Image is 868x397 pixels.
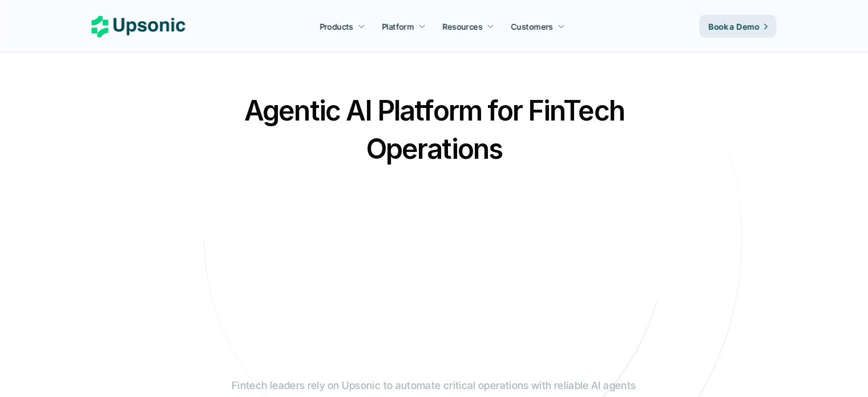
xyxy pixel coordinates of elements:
[313,16,372,37] a: Products
[443,21,483,33] p: Resources
[232,378,636,394] p: Fintech leaders rely on Upsonic to automate critical operations with reliable AI agents
[511,21,554,33] p: Customers
[700,15,777,38] a: Book a Demo
[398,279,461,296] p: Book a Demo
[360,315,508,323] p: 1M+ enterprise-grade agents run on Upsonic
[235,91,634,168] h2: Agentic AI Platform for FinTech Operations
[320,21,353,33] p: Products
[249,202,620,235] p: From onboarding to compliance to settlement to autonomous control. Work with %82 more efficiency ...
[382,21,414,33] p: Platform
[709,21,760,33] p: Book a Demo
[384,274,484,302] a: Book a Demo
